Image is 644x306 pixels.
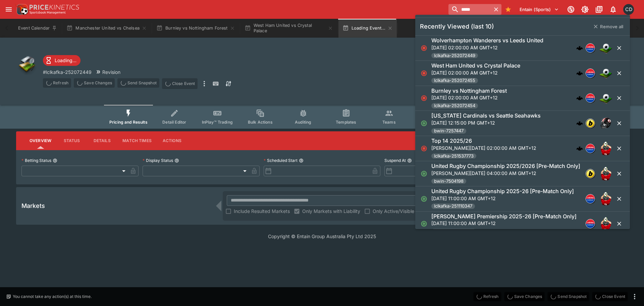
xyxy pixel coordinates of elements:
[421,220,427,227] svg: Open
[431,128,466,134] span: bwin-7257447
[21,158,51,163] p: Betting Status
[202,120,233,125] span: InPlay™ Trading
[421,95,427,101] svg: Closed
[421,120,427,127] svg: Open
[586,93,595,103] div: lclkafka
[30,11,66,14] img: Sportsbook Management
[421,170,427,177] svg: Open
[431,119,541,126] p: [DATE] 12:15:00 PM GMT+12
[586,144,595,153] div: lclkafka
[240,19,337,38] button: West Ham United vs Crystal Palace
[431,195,574,202] p: [DATE] 11:00:00 AM GMT+12
[14,19,61,38] button: Event Calendar
[431,170,580,177] p: [PERSON_NAME][DATE] 04:00:00 AM GMT+12
[407,158,412,163] button: Suspend At
[57,133,87,149] button: Status
[431,44,543,51] p: [DATE] 02:00:00 AM GMT+12
[599,142,612,155] img: rugby_union.png
[431,52,478,59] span: lclkafka-252072449
[431,144,536,151] p: [PERSON_NAME][DATE] 02:00:00 AM GMT+12
[586,169,595,178] img: bwin.png
[117,133,157,149] button: Match Times
[599,167,612,180] img: rugby_union.png
[102,69,120,76] p: Revision
[503,4,514,15] button: Bookmarks
[586,94,595,102] img: lclkafka.png
[586,119,595,128] div: bwin
[299,158,304,163] button: Scheduled Start
[30,5,79,10] img: PriceKinetics
[431,137,472,144] h6: Top 14 2025/26
[336,120,356,125] span: Templates
[576,70,583,77] img: logo-cerberus.svg
[104,105,540,129] div: Event type filters
[431,102,478,109] span: lclkafka-252072454
[295,120,311,125] span: Auditing
[421,195,427,202] svg: Open
[576,120,583,127] img: logo-cerberus.svg
[586,144,595,153] img: lclkafka.png
[24,133,57,149] button: Overview
[576,145,583,152] div: cerberus
[586,44,595,52] img: lclkafka.png
[599,41,612,55] img: soccer.png
[431,112,541,119] h6: [US_STATE] Cardinals vs Seattle Seahawks
[599,91,612,105] img: soccer.png
[586,43,595,53] div: lclkafka
[576,95,583,101] div: cerberus
[152,19,239,38] button: Burnley vs Nottingham Forest
[431,62,520,69] h6: West Ham United vs Crystal Palace
[579,3,591,15] button: Toggle light/dark mode
[576,45,583,51] div: cerberus
[420,23,494,30] h5: Recently Viewed (last 10)
[62,19,151,38] button: Manchester United vs Chelsea
[248,120,273,125] span: Bulk Actions
[16,54,38,75] img: other.png
[53,158,57,163] button: Betting Status
[586,194,595,204] div: lclkafka
[607,3,619,15] button: Notifications
[200,78,208,89] button: more
[589,21,627,32] button: Remove all
[431,69,520,76] p: [DATE] 02:00:00 AM GMT+12
[565,3,577,15] button: Connected to PK
[15,3,28,16] img: PriceKinetics Logo
[55,57,76,64] p: Loading...
[421,45,427,51] svg: Closed
[174,158,179,163] button: Display Status
[109,120,148,125] span: Pricing and Results
[264,158,298,163] p: Scheduled Start
[576,95,583,101] img: logo-cerberus.svg
[586,69,595,78] div: lclkafka
[586,219,595,228] img: lclkafka.png
[431,77,478,84] span: lclkafka-252072455
[338,19,397,38] button: Loading Event...
[586,219,595,228] div: lclkafka
[87,133,117,149] button: Details
[576,145,583,152] img: logo-cerberus.svg
[599,192,612,206] img: rugby_union.png
[576,45,583,51] img: logo-cerberus.svg
[586,69,595,78] img: lclkafka.png
[431,213,577,220] h6: [PERSON_NAME] Premiership 2025-26 [Pre-Match Only]
[143,158,173,163] p: Display Status
[631,293,639,301] button: more
[384,158,406,163] p: Suspend At
[431,153,476,160] span: lclkafka-251537773
[586,119,595,128] img: bwin.png
[234,208,290,215] span: Include Resulted Markets
[431,178,466,185] span: bwin-7504198
[157,133,187,149] button: Actions
[302,208,360,215] span: Only Markets with Liability
[576,120,583,127] div: cerberus
[431,163,580,170] h6: United Rugby Championship 2025/2026 [Pre-Match Only]
[623,4,634,15] div: Cameron Duffy
[13,294,92,300] p: You cannot take any action(s) at this time.
[431,203,475,210] span: lclkafka-251110347
[586,194,595,203] img: lclkafka.png
[431,220,577,227] p: [DATE] 11:00:00 AM GMT+12
[431,188,574,195] h6: United Rugby Championship 2025-26 [Pre-Match Only]
[431,94,507,101] p: [DATE] 02:00:00 AM GMT+12
[621,2,636,17] button: Cameron Duffy
[431,228,476,235] span: lclkafka-251095917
